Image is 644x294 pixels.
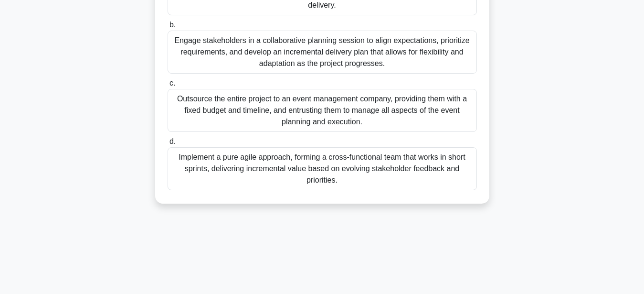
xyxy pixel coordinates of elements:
[169,79,175,87] span: c.
[168,31,477,74] div: Engage stakeholders in a collaborative planning session to align expectations, prioritize require...
[168,89,477,132] div: Outsource the entire project to an event management company, providing them with a fixed budget a...
[169,21,176,29] span: b.
[169,137,176,145] span: d.
[168,147,477,190] div: Implement a pure agile approach, forming a cross-functional team that works in short sprints, del...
